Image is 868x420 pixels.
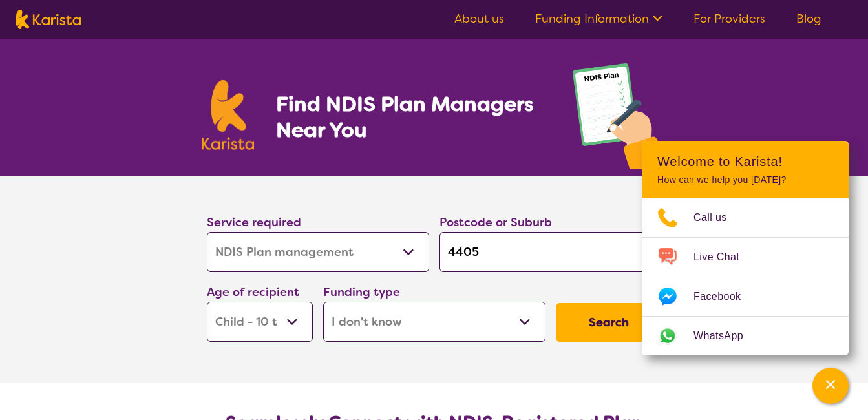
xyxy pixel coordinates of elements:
div: Channel Menu [642,141,849,355]
a: Web link opens in a new tab. [642,317,849,355]
button: Channel Menu [812,368,849,404]
a: About us [454,11,504,26]
ul: Choose channel [642,198,849,355]
label: Postcode or Suburb [439,215,552,230]
img: plan-management [573,63,667,176]
span: Call us [693,208,743,227]
h2: Welcome to Karista! [657,154,833,169]
a: Funding Information [535,11,662,26]
label: Service required [207,215,301,230]
input: Type [439,232,662,272]
a: For Providers [693,11,765,26]
a: Blog [796,11,821,26]
span: Live Chat [693,247,755,267]
label: Funding type [323,284,400,300]
img: Karista logo [16,10,81,29]
label: Age of recipient [207,284,299,300]
img: Karista logo [202,80,255,150]
p: How can we help you [DATE]? [657,174,833,185]
span: Facebook [693,287,756,306]
span: WhatsApp [693,326,759,346]
h1: Find NDIS Plan Managers Near You [276,91,546,143]
button: Search [556,303,662,342]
